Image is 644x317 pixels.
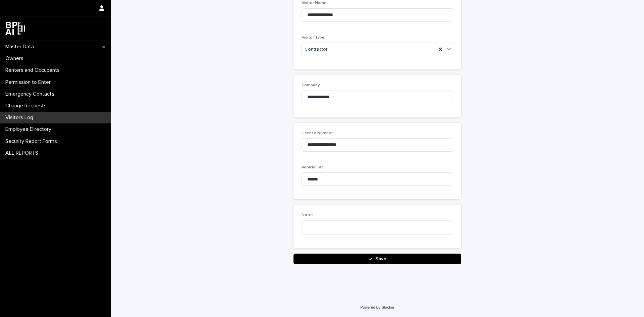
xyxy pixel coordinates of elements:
[5,22,25,35] img: dwgmcNfxSF6WIOOXiGgu
[3,150,44,156] p: ALL REPORTS
[302,1,327,5] span: Visitor Name
[305,46,328,53] span: Contractor
[3,44,39,50] p: Master Data
[3,126,57,133] p: Employee Directory
[302,36,325,40] span: Visitor Type
[3,138,62,145] p: Security Report Forms
[302,165,324,169] span: Vehicle Tag
[3,103,52,109] p: Change Requests
[302,83,320,87] span: Company
[302,131,333,135] span: License Number
[3,67,65,73] p: Renters and Occupants
[360,305,394,309] a: Powered By Stacker
[3,114,39,121] p: Visitors Log
[3,55,29,62] p: Owners
[3,79,56,86] p: Permission to Enter
[375,257,386,261] span: Save
[3,91,60,97] p: Emergency Contacts
[293,254,461,264] button: Save
[302,213,314,217] span: Notes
